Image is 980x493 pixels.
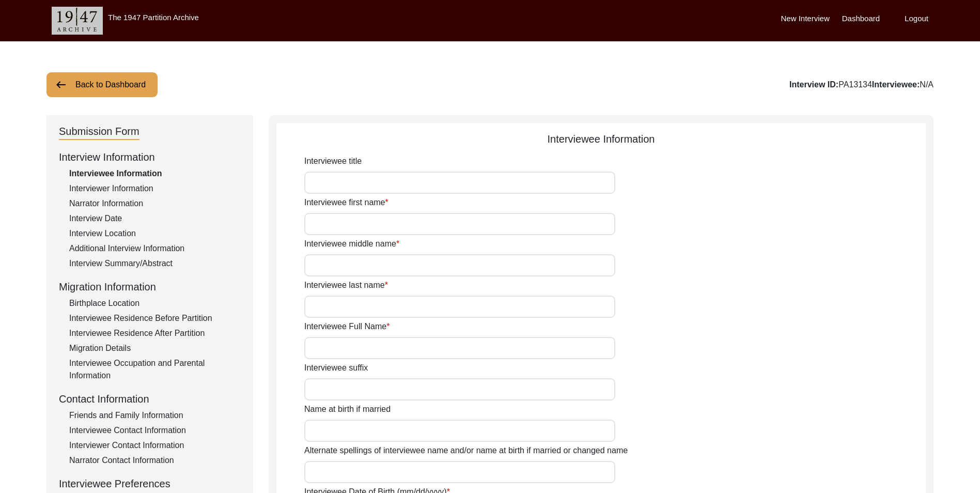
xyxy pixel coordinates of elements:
[59,476,241,491] div: Interviewee Preferences
[304,238,399,250] label: Interviewee middle name
[69,182,241,195] div: Interviewer Information
[304,279,388,291] label: Interviewee last name
[276,131,926,147] div: Interviewee Information
[59,124,139,140] div: Submission Form
[304,444,628,457] label: Alternate spellings of interviewee name and/or name at birth if married or changed name
[842,13,880,25] label: Dashboard
[59,149,241,165] div: Interview Information
[46,72,158,97] button: Back to Dashboard
[108,13,199,22] label: The 1947 Partition Archive
[69,409,241,422] div: Friends and Family Information
[59,391,241,407] div: Contact Information
[69,212,241,225] div: Interview Date
[304,196,388,209] label: Interviewee first name
[69,424,241,437] div: Interviewee Contact Information
[69,227,241,240] div: Interview Location
[872,80,920,89] b: Interviewee:
[59,279,241,295] div: Migration Information
[69,454,241,467] div: Narrator Contact Information
[69,257,241,270] div: Interview Summary/Abstract
[304,362,368,374] label: Interviewee suffix
[69,439,241,452] div: Interviewer Contact Information
[69,197,241,210] div: Narrator Information
[304,403,391,415] label: Name at birth if married
[52,7,103,35] img: header-logo.png
[69,242,241,255] div: Additional Interview Information
[69,342,241,355] div: Migration Details
[69,357,241,382] div: Interviewee Occupation and Parental Information
[69,327,241,340] div: Interviewee Residence After Partition
[69,167,241,180] div: Interviewee Information
[69,312,241,325] div: Interviewee Residence Before Partition
[905,13,928,25] label: Logout
[789,80,838,89] b: Interview ID:
[789,79,934,91] div: PA13134 N/A
[69,297,241,310] div: Birthplace Location
[304,155,362,167] label: Interviewee title
[55,79,67,91] img: arrow-left.png
[781,13,830,25] label: New Interview
[304,320,390,333] label: Interviewee Full Name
